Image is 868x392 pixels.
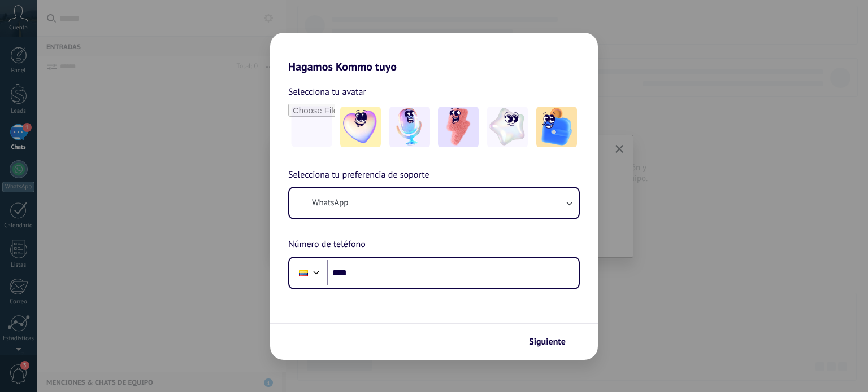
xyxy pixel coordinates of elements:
[536,107,577,147] img: -5.jpeg
[529,338,566,346] span: Siguiente
[270,33,598,73] h2: Hagamos Kommo tuyo
[524,332,581,351] button: Siguiente
[438,107,479,147] img: -3.jpeg
[293,261,314,285] div: Ecuador: + 593
[312,197,348,209] span: WhatsApp
[340,107,381,147] img: -1.jpeg
[487,107,528,147] img: -4.jpeg
[289,188,579,218] button: WhatsApp
[288,85,366,99] span: Selecciona tu avatar
[288,168,429,183] span: Selecciona tu preferencia de soporte
[389,107,430,147] img: -2.jpeg
[288,237,366,252] span: Número de teléfono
